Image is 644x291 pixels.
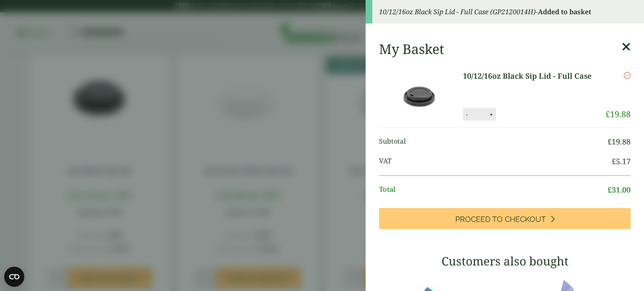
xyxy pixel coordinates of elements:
[463,70,598,82] a: 10/12/16oz Black Sip Lid - Full Case
[379,208,631,229] a: Proceed to Checkout
[612,156,616,166] span: £
[379,7,536,16] em: 10/12/16oz Black Sip Lid - Full Case (GP2120014H)
[379,41,444,57] h2: My Basket
[608,136,612,147] span: £
[605,108,610,120] span: £
[605,108,631,120] bdi: 19.88
[463,111,470,118] button: -
[379,184,608,196] span: Total
[379,254,631,268] h3: Customers also bought
[538,7,591,16] strong: Added to basket
[455,215,546,224] span: Proceed to Checkout
[379,156,612,167] span: VAT
[379,136,608,147] span: Subtotal
[608,136,631,147] bdi: 19.88
[608,185,612,195] span: £
[612,156,631,166] bdi: 5.17
[4,267,24,287] button: Open CMP widget
[608,185,631,195] bdi: 31.00
[624,70,631,80] a: Remove this item
[487,111,496,118] button: +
